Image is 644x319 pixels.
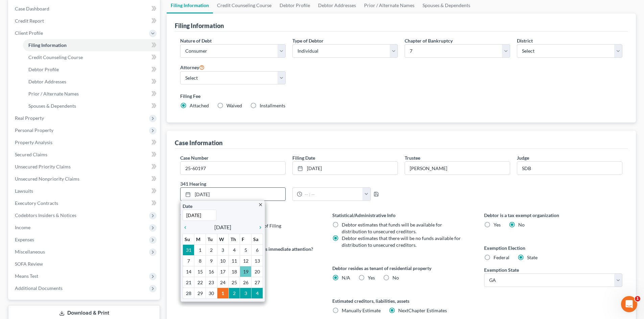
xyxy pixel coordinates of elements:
span: Secured Claims [15,152,47,157]
a: Debtor Profile [23,63,160,76]
div: Filing Information [175,22,224,30]
td: 3 [217,244,229,255]
th: Su [183,234,194,244]
td: 19 [240,266,252,277]
a: chevron_left [183,223,191,231]
span: Means Test [15,273,38,279]
span: Expenses [15,237,34,242]
i: close [258,202,263,207]
span: Spouses & Dependents [28,103,76,109]
a: Credit Report [9,15,160,27]
td: 1 [194,244,206,255]
a: Case Dashboard [9,3,160,15]
span: Executory Contracts [15,200,58,206]
span: Miscellaneous [15,249,45,255]
th: Sa [252,234,263,244]
th: F [240,234,252,244]
a: Lawsuits [9,185,160,197]
span: State [527,255,538,260]
td: 23 [206,277,217,288]
input: -- : -- [302,188,363,201]
label: Version of legal data applied to case [180,212,318,220]
span: Credit Counseling Course [28,54,83,60]
td: 18 [229,266,240,277]
td: 24 [217,277,229,288]
span: Debtor estimates that there will be no funds available for distribution to unsecured creditors. [342,235,461,248]
div: Case Information [175,139,222,147]
span: Debtor Addresses [28,79,66,84]
td: 21 [183,277,194,288]
input: 1/1/2013 [183,210,216,221]
a: Property Analysis [9,136,160,149]
th: M [194,234,206,244]
span: NextChapter Estimates [398,308,447,313]
span: Installments [260,103,285,108]
td: 13 [252,255,263,266]
span: SOFA Review [15,261,43,267]
td: 2 [229,288,240,298]
span: Manually Estimate [342,308,381,313]
label: Does debtor have any property that needs immediate attention? [180,245,318,252]
td: 12 [240,255,252,266]
input: -- [405,162,510,175]
span: Yes [368,275,375,281]
td: 1 [217,288,229,298]
label: Exemption Election [484,244,622,251]
td: 7 [183,255,194,266]
a: Credit Counseling Course [23,51,160,63]
span: [DATE] [214,223,231,231]
label: Judge [517,154,529,161]
span: Federal [494,255,509,260]
a: Filing Information [23,39,160,51]
td: 9 [206,255,217,266]
input: -- [517,162,622,175]
span: Codebtors Insiders & Notices [15,212,76,218]
label: Date [183,203,192,210]
td: 8 [194,255,206,266]
td: 22 [194,277,206,288]
label: Type of Debtor [292,37,324,44]
span: 1 [635,296,640,301]
td: 31 [183,244,194,255]
td: 17 [217,266,229,277]
a: [DATE] [181,188,285,201]
label: Attorney [180,63,205,71]
a: Spouses & Dependents [23,100,160,112]
input: Enter case number... [181,162,285,175]
td: 11 [229,255,240,266]
label: Chapter of Bankruptcy [405,37,453,44]
span: Real Property [15,115,44,121]
iframe: Intercom live chat [621,296,637,312]
td: 26 [240,277,252,288]
label: Filing Fee [180,92,622,100]
label: Statistical/Administrative Info [332,212,471,219]
th: Th [229,234,240,244]
a: Secured Claims [9,149,160,161]
span: Waived [226,103,242,108]
a: chevron_right [254,223,263,231]
td: 5 [240,244,252,255]
span: Attached [190,103,209,108]
td: 20 [252,266,263,277]
label: 341 Hearing [177,180,401,187]
a: Unsecured Priority Claims [9,161,160,173]
td: 29 [194,288,206,298]
i: chevron_right [254,225,263,230]
span: Client Profile [15,30,43,36]
td: 27 [252,277,263,288]
label: Debtor is a tax exempt organization [484,212,622,219]
td: 2 [206,244,217,255]
a: Executory Contracts [9,197,160,209]
td: 3 [240,288,252,298]
span: Unsecured Priority Claims [15,164,71,169]
span: Personal Property [15,127,53,133]
a: Unsecured Nonpriority Claims [9,173,160,185]
span: Lawsuits [15,188,33,194]
span: Additional Documents [15,285,63,291]
th: Tu [206,234,217,244]
span: No [518,222,525,228]
label: Filing Date [292,154,315,161]
span: Date of Filing [253,223,281,229]
span: Debtor estimates that funds will be available for distribution to unsecured creditors. [342,222,442,234]
span: N/A [342,275,350,281]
